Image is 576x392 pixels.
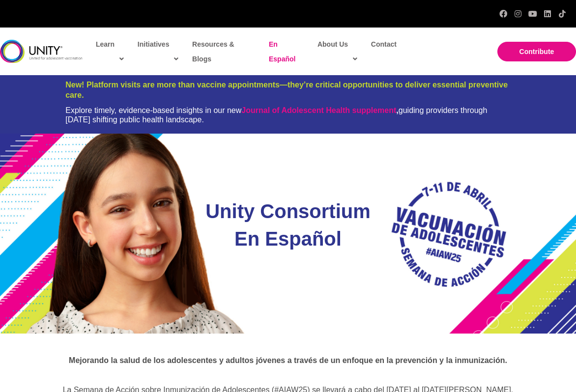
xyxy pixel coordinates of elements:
a: Journal of Adolescent Health supplement [241,106,396,114]
span: Unity Consortium En Español [205,200,371,250]
a: Resources & Blogs [187,33,259,70]
a: LinkedIn [544,10,551,18]
span: Learn [96,37,124,66]
span: Contribute [519,48,554,56]
span: Initiatives [138,37,178,66]
strong: Mejorando la salud de los adolescentes y adultos jóvenes a través de un enfoque en la prevención ... [69,356,507,364]
a: Contribute [497,42,576,61]
div: Explore timely, evidence-based insights in our new guiding providers through [DATE] shifting publ... [65,106,511,124]
a: YouTube [529,10,537,18]
span: New! Platform visits are more than vaccine appointments—they’re critical opportunities to deliver... [65,81,508,99]
strong: , [241,106,398,114]
a: Contact [366,33,401,56]
a: Instagram [514,10,522,18]
a: En Español [264,33,310,70]
a: TikTok [558,10,566,18]
span: En Español [269,40,295,63]
span: Contact [371,40,397,48]
a: Facebook [499,10,507,18]
span: About Us [317,37,357,66]
a: About Us [313,33,361,70]
span: Resources & Blogs [192,40,234,63]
